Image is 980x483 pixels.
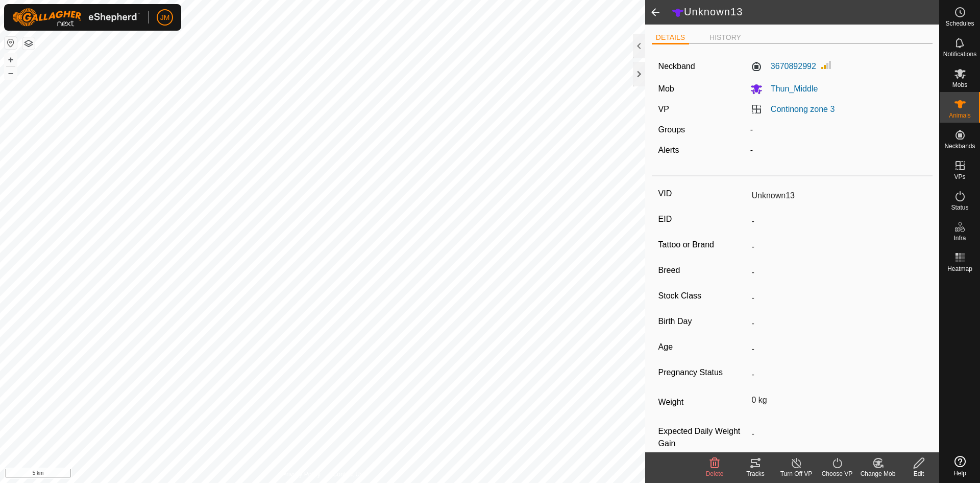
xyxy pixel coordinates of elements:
img: Signal strength [820,59,832,71]
span: Infra [953,235,966,241]
button: + [5,54,17,66]
span: Thun_Middle [763,84,818,93]
div: Choose VP [817,469,857,478]
label: Stock Class [658,289,748,303]
label: Age [658,340,748,354]
label: Pregnancy Status [658,366,748,379]
button: Map Layers [22,37,35,50]
label: Expected Daily Weight Gain [658,425,748,450]
div: - [746,124,930,136]
span: VPs [954,174,965,180]
span: Status [951,204,968,211]
div: Change Mob [857,469,898,478]
label: Neckband [658,60,695,73]
span: Delete [706,470,724,477]
span: Animals [949,112,971,119]
a: Help [940,452,980,480]
span: JM [160,12,170,23]
div: Edit [898,469,939,478]
label: Mob [658,84,674,93]
img: Gallagher Logo [12,8,140,27]
label: 3670892992 [750,60,816,73]
label: Weight [658,392,748,413]
span: Notifications [943,51,976,57]
label: VID [658,187,748,200]
div: Turn Off VP [776,469,817,478]
label: Breed [658,264,748,277]
label: Groups [658,125,685,134]
h2: Unknown13 [672,6,939,19]
label: VP [658,105,669,113]
a: Privacy Policy [282,470,321,479]
span: Neckbands [944,143,975,149]
li: DETAILS [652,32,689,44]
a: Continong zone 3 [771,105,835,113]
span: Schedules [945,20,974,27]
span: Heatmap [947,266,972,272]
span: Mobs [952,82,967,88]
div: Tracks [735,469,776,478]
div: - [746,144,930,156]
label: Tattoo or Brand [658,238,748,251]
label: EID [658,213,748,226]
li: HISTORY [705,32,745,43]
button: Reset Map [5,37,17,49]
label: Alerts [658,146,679,154]
span: Help [953,470,966,476]
button: – [5,67,17,79]
a: Contact Us [333,470,363,479]
label: Birth Day [658,315,748,328]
